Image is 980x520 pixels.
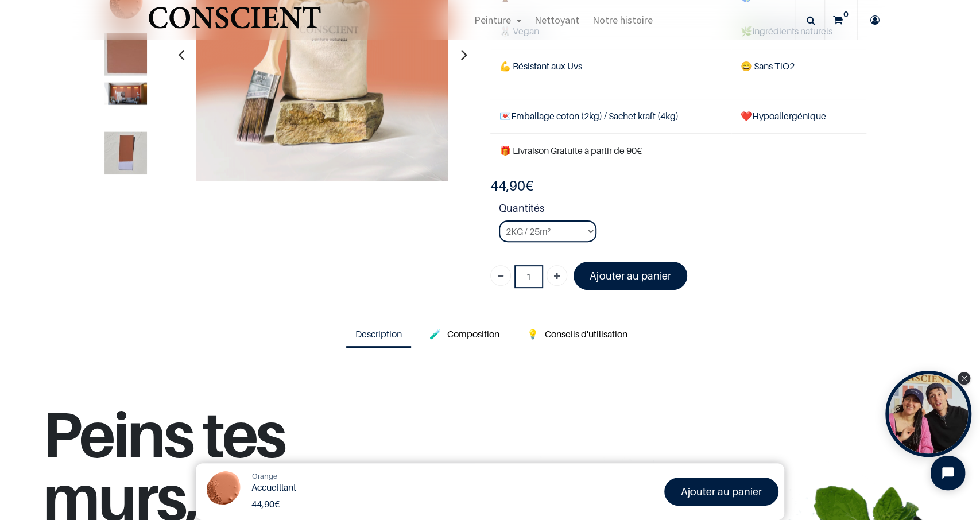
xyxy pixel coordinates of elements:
span: 🧪 [429,328,441,340]
font: 🎁 Livraison Gratuite à partir de 90€ [499,145,642,156]
b: € [490,177,533,194]
sup: 0 [840,9,851,20]
span: Notre histoire [592,13,652,26]
a: Orange [252,471,277,482]
a: Ajouter au panier [664,478,778,506]
div: Open Tolstoy [885,371,971,457]
span: 💡 [527,328,539,340]
img: Product Image [202,469,245,512]
span: Composition [447,328,499,340]
span: Nettoyant [534,13,579,26]
span: 💌 [499,110,511,122]
img: Product image [104,33,147,76]
span: Conseils d'utilisation [545,328,627,340]
img: Product image [104,132,147,174]
span: Description [355,328,402,340]
span: 44,90 [251,498,274,510]
span: 😄 S [741,60,759,72]
div: Tolstoy bubble widget [885,371,971,457]
font: Ajouter au panier [681,486,762,498]
iframe: Tidio Chat [921,446,975,500]
td: ans TiO2 [731,49,866,99]
td: Emballage coton (2kg) / Sachet kraft (4kg) [490,99,731,134]
span: Orange [252,471,277,480]
span: 💪 Résistant aux Uvs [499,60,582,72]
a: Ajouter [547,265,567,286]
div: Close Tolstoy widget [958,372,970,385]
span: 44,90 [490,177,525,194]
img: Product image [104,83,147,105]
h1: Accueillant [251,482,491,493]
strong: Quantités [499,200,866,220]
font: Ajouter au panier [590,270,671,282]
div: Open Tolstoy widget [885,371,971,457]
a: Ajouter au panier [574,262,688,290]
span: Peinture [474,13,511,26]
b: € [251,498,280,510]
a: Supprimer [490,265,511,286]
td: ❤️Hypoallergénique [731,99,866,134]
